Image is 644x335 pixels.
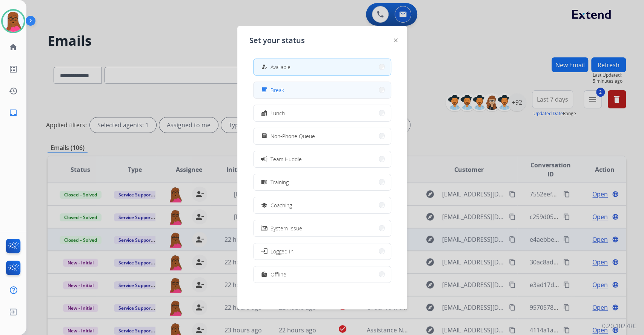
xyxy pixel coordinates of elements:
[9,86,18,96] mat-icon: history
[271,201,292,209] span: Coaching
[261,202,267,208] mat-icon: school
[254,266,391,283] button: Offline
[271,178,289,186] span: Training
[261,133,267,139] mat-icon: assignment
[260,155,267,163] mat-icon: campaign
[271,270,286,278] span: Offline
[271,132,315,140] span: Non-Phone Queue
[271,224,302,232] span: System Issue
[271,109,285,117] span: Lunch
[394,39,398,42] img: close-button
[261,179,267,185] mat-icon: menu_book
[254,82,391,98] button: Break
[3,11,24,32] img: avatar
[271,63,290,71] span: Available
[254,197,391,213] button: Coaching
[254,105,391,121] button: Lunch
[271,86,284,94] span: Break
[261,271,267,278] mat-icon: work_off
[254,220,391,236] button: System Issue
[249,35,305,46] span: Set your status
[260,247,267,255] mat-icon: login
[9,108,18,117] mat-icon: inbox
[254,59,391,75] button: Available
[261,110,267,116] mat-icon: fastfood
[254,151,391,167] button: Team Huddle
[254,174,391,190] button: Training
[9,65,18,74] mat-icon: list_alt
[261,87,267,93] mat-icon: free_breakfast
[271,155,302,163] span: Team Huddle
[9,43,18,52] mat-icon: home
[271,247,294,255] span: Logged In
[254,243,391,259] button: Logged In
[602,321,636,330] p: 0.20.1027RC
[254,128,391,144] button: Non-Phone Queue
[261,64,267,70] mat-icon: how_to_reg
[261,225,267,232] mat-icon: phonelink_off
